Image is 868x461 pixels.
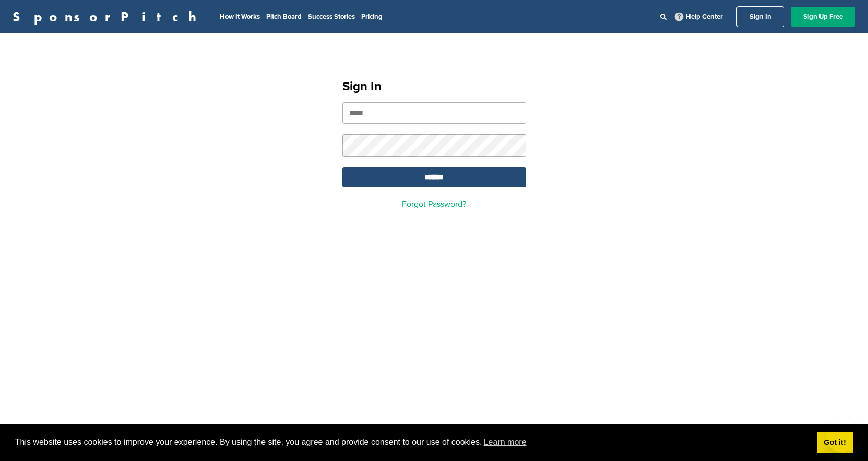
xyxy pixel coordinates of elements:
[308,13,355,21] a: Success Stories
[736,6,784,27] a: Sign In
[220,13,260,21] a: How It Works
[13,10,203,23] a: SponsorPitch
[482,434,528,450] a: learn more about cookies
[791,7,855,27] a: Sign Up Free
[361,13,383,21] a: Pricing
[402,199,466,209] a: Forgot Password?
[673,10,725,23] a: Help Center
[15,434,808,450] span: This website uses cookies to improve your experience. By using the site, you agree and provide co...
[342,77,526,96] h1: Sign In
[266,13,302,21] a: Pitch Board
[826,419,860,453] iframe: Button to launch messaging window
[817,432,853,453] a: dismiss cookie message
